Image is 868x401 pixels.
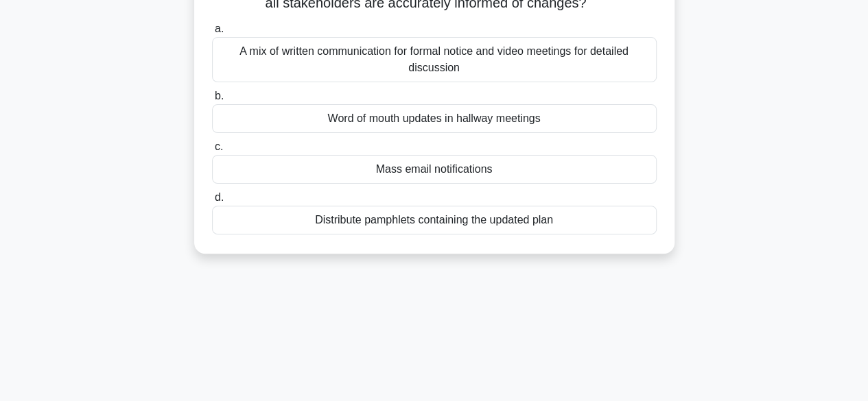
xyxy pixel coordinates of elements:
div: Mass email notifications [212,155,657,184]
span: b. [215,90,224,101]
span: d. [215,191,224,203]
div: Distribute pamphlets containing the updated plan [212,206,657,234]
div: A mix of written communication for formal notice and video meetings for detailed discussion [212,37,657,82]
span: c. [215,141,223,152]
span: a. [215,23,224,34]
div: Word of mouth updates in hallway meetings [212,104,657,133]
